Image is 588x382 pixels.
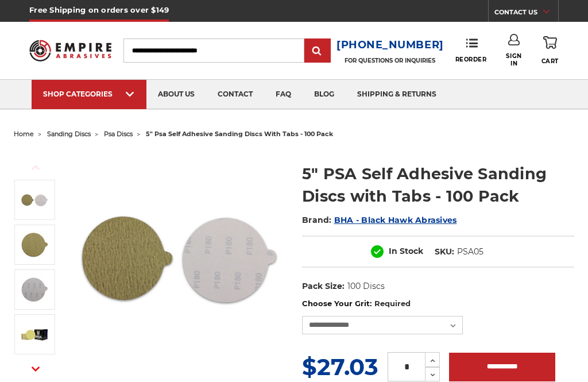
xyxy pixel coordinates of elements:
a: Cart [541,34,559,67]
a: Reorder [455,38,487,63]
span: Brand: [302,215,332,225]
img: Black Hawk Abrasives 5 inch Gold PSA Sanding Discs [20,320,49,349]
p: FOR QUESTIONS OR INQUIRIES [336,57,444,64]
span: Sign In [502,52,526,67]
a: blog [303,80,346,109]
span: In Stock [389,246,423,256]
dt: SKU: [435,246,454,258]
a: about us [146,80,206,109]
img: 5 inch PSA Disc [72,151,286,365]
small: Required [374,299,411,308]
a: shipping & returns [346,80,448,109]
span: $27.03 [302,353,378,381]
span: Reorder [455,56,487,63]
a: home [14,130,34,138]
a: [PHONE_NUMBER] [336,37,444,53]
a: CONTACT US [494,6,558,22]
dt: Pack Size: [302,280,345,292]
div: SHOP CATEGORIES [43,90,135,98]
span: Cart [541,57,559,65]
button: Next [22,357,49,381]
img: 5 inch PSA Disc [20,186,49,214]
img: 5" DA Sanding Discs with tab [20,230,49,259]
span: 5" psa self adhesive sanding discs with tabs - 100 pack [146,130,333,138]
img: 5 inch sticky backed sanding disc [20,275,49,304]
label: Choose Your Grit: [302,298,574,310]
h1: 5" PSA Self Adhesive Sanding Discs with Tabs - 100 Pack [302,163,574,207]
dd: 100 Discs [347,280,385,292]
img: Empire Abrasives [29,34,111,67]
dd: PSA05 [457,246,483,258]
a: BHA - Black Hawk Abrasives [334,215,457,225]
input: Submit [306,40,329,63]
a: sanding discs [47,130,91,138]
a: psa discs [104,130,133,138]
button: Previous [22,155,49,180]
a: contact [206,80,264,109]
a: faq [264,80,303,109]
